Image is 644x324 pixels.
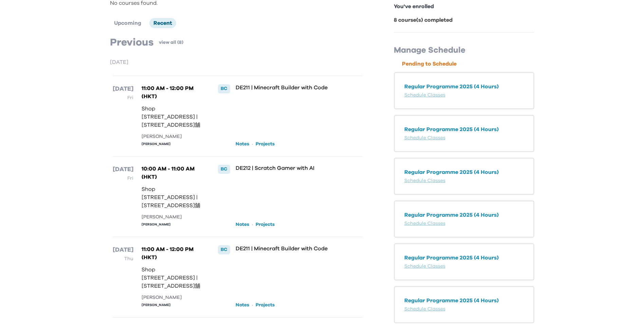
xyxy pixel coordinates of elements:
p: Shop [STREET_ADDRESS] | [STREET_ADDRESS]舖 [142,185,204,210]
p: 11:00 AM - 12:00 PM (HKT) [142,245,204,262]
p: · [252,140,253,148]
p: Shop [STREET_ADDRESS] | [STREET_ADDRESS]舖 [142,105,204,129]
p: Regular Programme 2025 (4 Hours) [404,211,524,219]
div: BC [218,165,230,174]
div: BC [218,84,230,93]
span: Recent [153,20,172,26]
p: [DATE] [113,84,133,94]
a: Notes [236,221,249,228]
span: Upcoming [114,20,141,26]
a: Projects [256,221,275,228]
p: Fri [113,94,133,102]
div: [PERSON_NAME] [142,133,204,140]
p: · [252,301,253,309]
p: Previous [110,36,153,49]
p: 10:00 AM - 11:00 AM (HKT) [142,165,204,181]
p: DE211 | Minecraft Builder with Code [236,84,340,91]
div: BC [218,245,230,254]
div: [PERSON_NAME] [142,294,204,301]
p: Pending to Schedule [402,60,534,68]
b: 8 course(s) completed [394,17,453,23]
a: Schedule Classes [404,136,445,140]
a: Schedule Classes [404,93,445,97]
p: DE211 | Minecraft Builder with Code [236,245,340,252]
div: [PERSON_NAME] [142,214,204,221]
a: Notes [236,302,249,308]
div: [PERSON_NAME] [142,303,204,308]
div: [PERSON_NAME] [142,142,204,147]
p: Regular Programme 2025 (4 Hours) [404,254,524,262]
p: Regular Programme 2025 (4 Hours) [404,296,524,305]
a: view all (8) [159,39,183,46]
p: Thu [113,255,133,263]
p: Regular Programme 2025 (4 Hours) [404,83,524,91]
p: Manage Schedule [394,45,534,56]
p: [DATE] [113,245,133,255]
a: Schedule Classes [404,221,445,226]
a: Schedule Classes [404,264,445,269]
a: Schedule Classes [404,307,445,311]
a: Schedule Classes [404,178,445,183]
p: [DATE] [113,165,133,174]
a: Projects [256,302,275,308]
p: Regular Programme 2025 (4 Hours) [404,125,524,133]
p: 11:00 AM - 12:00 PM (HKT) [142,84,204,101]
a: Notes [236,141,249,147]
p: DE212 | Scratch Gamer with AI [236,165,340,172]
p: · [252,220,253,229]
a: Projects [256,141,275,147]
div: [PERSON_NAME] [142,222,204,227]
p: Shop [STREET_ADDRESS] | [STREET_ADDRESS]舖 [142,266,204,290]
p: Fri [113,174,133,182]
p: [DATE] [110,58,365,66]
p: You've enrolled [394,2,534,11]
p: Regular Programme 2025 (4 Hours) [404,168,524,176]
